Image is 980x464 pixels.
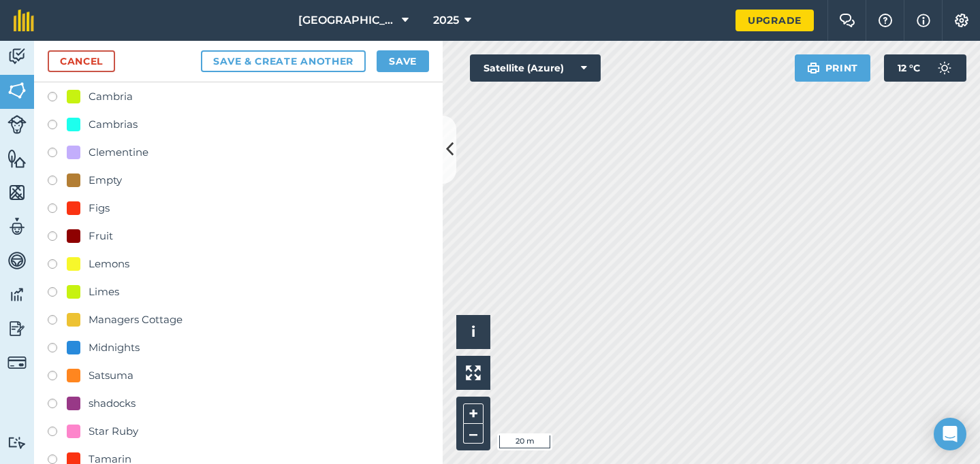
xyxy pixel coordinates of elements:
div: Fruit [89,228,113,244]
button: Print [795,54,871,82]
img: A cog icon [953,14,970,27]
span: 12 ° C [898,54,920,82]
img: svg+xml;base64,PD94bWwgdmVyc2lvbj0iMS4wIiBlbmNvZGluZz0idXRmLTgiPz4KPCEtLSBHZW5lcmF0b3I6IEFkb2JlIE... [7,46,27,67]
img: A question mark icon [877,14,894,27]
img: svg+xml;base64,PD94bWwgdmVyc2lvbj0iMS4wIiBlbmNvZGluZz0idXRmLTgiPz4KPCEtLSBHZW5lcmF0b3I6IEFkb2JlIE... [7,250,27,271]
button: – [463,424,484,444]
div: Limes [89,284,119,300]
div: Empty [89,172,122,188]
div: Managers Cottage [89,312,183,328]
img: svg+xml;base64,PHN2ZyB4bWxucz0iaHR0cDovL3d3dy53My5vcmcvMjAwMC9zdmciIHdpZHRoPSI1NiIgaGVpZ2h0PSI2MC... [7,182,27,203]
img: svg+xml;base64,PHN2ZyB4bWxucz0iaHR0cDovL3d3dy53My5vcmcvMjAwMC9zdmciIHdpZHRoPSI1NiIgaGVpZ2h0PSI2MC... [7,80,27,101]
button: + [463,403,484,424]
img: svg+xml;base64,PHN2ZyB4bWxucz0iaHR0cDovL3d3dy53My5vcmcvMjAwMC9zdmciIHdpZHRoPSIxNyIgaGVpZ2h0PSIxNy... [917,12,930,29]
img: svg+xml;base64,PD94bWwgdmVyc2lvbj0iMS4wIiBlbmNvZGluZz0idXRmLTgiPz4KPCEtLSBHZW5lcmF0b3I6IEFkb2JlIE... [7,353,27,372]
span: 2025 [433,12,459,29]
button: Save & Create Another [201,50,366,72]
button: i [456,315,490,349]
a: Upgrade [736,10,814,31]
img: svg+xml;base64,PD94bWwgdmVyc2lvbj0iMS4wIiBlbmNvZGluZz0idXRmLTgiPz4KPCEtLSBHZW5lcmF0b3I6IEFkb2JlIE... [7,216,27,237]
button: Save [377,50,429,72]
img: Four arrows, one pointing top left, one top right, one bottom right and the last bottom left [466,365,481,380]
span: i [471,323,475,340]
div: Open Intercom Messenger [934,418,966,450]
button: Satellite (Azure) [470,54,601,82]
img: svg+xml;base64,PD94bWwgdmVyc2lvbj0iMS4wIiBlbmNvZGluZz0idXRmLTgiPz4KPCEtLSBHZW5lcmF0b3I6IEFkb2JlIE... [7,284,27,305]
img: Two speech bubbles overlapping with the left bubble in the forefront [839,14,855,27]
img: svg+xml;base64,PD94bWwgdmVyc2lvbj0iMS4wIiBlbmNvZGluZz0idXRmLTgiPz4KPCEtLSBHZW5lcmF0b3I6IEFkb2JlIE... [931,54,958,82]
div: Lemons [89,256,129,272]
img: svg+xml;base64,PD94bWwgdmVyc2lvbj0iMS4wIiBlbmNvZGluZz0idXRmLTgiPz4KPCEtLSBHZW5lcmF0b3I6IEFkb2JlIE... [7,436,27,449]
img: svg+xml;base64,PD94bWwgdmVyc2lvbj0iMS4wIiBlbmNvZGluZz0idXRmLTgiPz4KPCEtLSBHZW5lcmF0b3I6IEFkb2JlIE... [7,318,27,339]
img: svg+xml;base64,PHN2ZyB4bWxucz0iaHR0cDovL3d3dy53My5vcmcvMjAwMC9zdmciIHdpZHRoPSIxOSIgaGVpZ2h0PSIyNC... [807,60,820,76]
div: Cambria [89,88,133,105]
div: Clementine [89,144,148,161]
img: fieldmargin Logo [14,10,34,31]
div: Cambrias [89,116,138,133]
div: Star Ruby [89,423,138,440]
div: Figs [89,200,110,216]
div: shadocks [89,395,136,412]
div: Satsuma [89,367,133,384]
img: svg+xml;base64,PHN2ZyB4bWxucz0iaHR0cDovL3d3dy53My5vcmcvMjAwMC9zdmciIHdpZHRoPSI1NiIgaGVpZ2h0PSI2MC... [7,148,27,169]
a: Cancel [48,50,115,72]
img: svg+xml;base64,PD94bWwgdmVyc2lvbj0iMS4wIiBlbmNvZGluZz0idXRmLTgiPz4KPCEtLSBHZW5lcmF0b3I6IEFkb2JlIE... [7,115,27,134]
span: [GEOGRAPHIC_DATA] [298,12,396,29]
div: Midnights [89,339,140,356]
button: 12 °C [884,54,966,82]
